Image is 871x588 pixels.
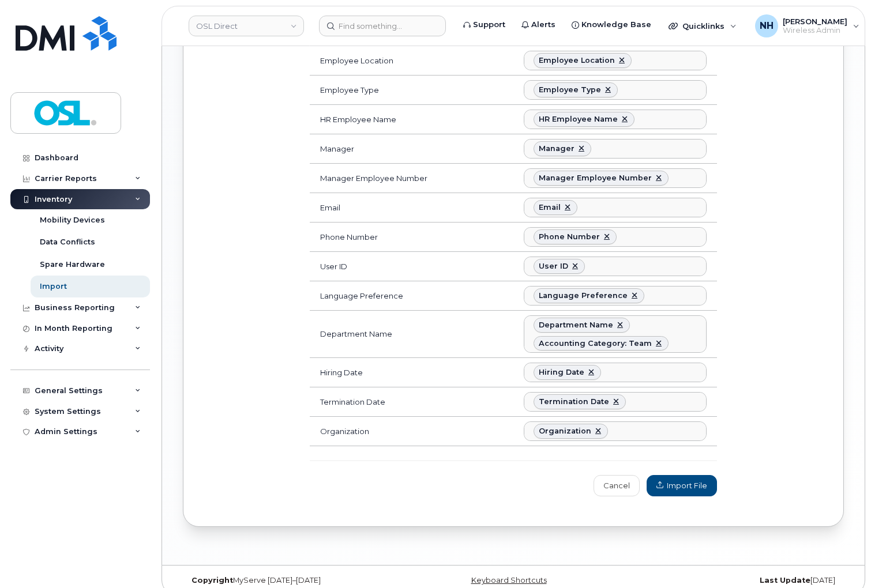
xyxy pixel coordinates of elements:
[747,14,868,37] div: Natalia Hernandez
[594,475,640,496] a: Cancel
[783,26,847,35] span: Wireless Admin
[760,19,774,33] span: NH
[539,232,600,242] div: Phone Number
[471,576,547,585] a: Keyboard Shortcuts
[531,19,555,31] span: Alerts
[539,85,601,95] div: Employee Type
[310,105,513,134] td: HR Employee Name
[539,427,591,436] div: Organization
[539,339,652,348] div: Accounting Category: Team
[682,21,724,31] span: Quicklinks
[539,56,615,65] div: Employee Location
[539,174,652,183] div: Manager Employee Number
[581,19,651,31] span: Knowledge Base
[455,13,513,36] a: Support
[310,193,513,223] td: Email
[310,134,513,164] td: Manager
[513,13,564,36] a: Alerts
[564,13,659,36] a: Knowledge Base
[310,387,513,417] td: Termination Date
[310,164,513,193] td: Manager Employee Number
[539,368,584,377] div: Hiring Date
[647,475,717,496] button: Import File
[192,576,233,585] strong: Copyright
[760,576,810,585] strong: Last Update
[624,576,844,585] div: [DATE]
[539,203,561,212] div: Email
[310,46,513,76] td: Employee Location
[183,576,403,585] div: MyServe [DATE]–[DATE]
[310,252,513,281] td: User ID
[660,14,745,37] div: Quicklinks
[310,417,513,446] td: Organization
[539,115,618,124] div: HR Employee Name
[539,321,613,330] div: Department Name
[189,16,304,36] a: OSL Direct
[310,358,513,387] td: Hiring Date
[539,397,609,406] div: Termination Date
[783,17,847,26] span: [PERSON_NAME]
[539,291,628,300] div: Language Preference
[539,144,575,153] div: Manager
[539,262,568,271] div: User ID
[310,76,513,105] td: Employee Type
[656,480,707,491] span: Import File
[473,19,505,31] span: Support
[310,281,513,311] td: Language Preference
[319,16,446,36] input: Find something...
[310,223,513,252] td: Phone Number
[310,311,513,358] td: Department Name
